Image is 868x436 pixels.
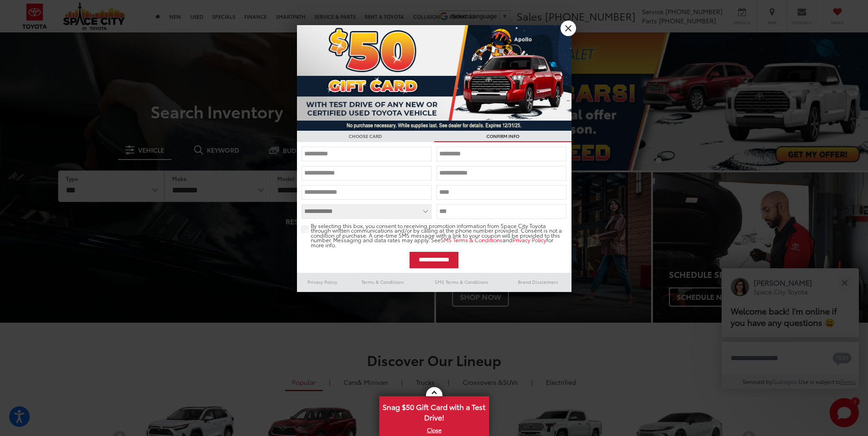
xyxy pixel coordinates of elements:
[505,276,571,287] a: Brand Disclaimers
[297,131,434,142] h3: CHOOSE CARD
[434,131,571,142] h3: CONFIRM INFO
[297,276,348,287] a: Privacy Policy
[348,276,418,287] a: Terms & Conditions
[297,25,571,131] img: 53411_top_152338.jpg
[512,236,546,244] a: Privacy Policy
[418,276,505,287] a: SMS Terms & Conditions
[380,397,488,425] span: Snag $50 Gift Card with a Test Drive!
[441,236,502,244] a: SMS Terms & Conditions
[311,223,567,248] span: By selecting this box, you consent to receiving promotion information from Space City Toyota thro...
